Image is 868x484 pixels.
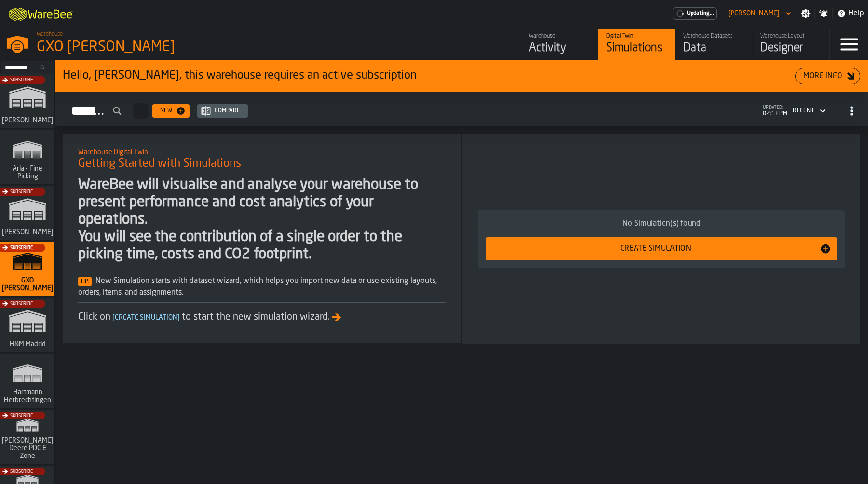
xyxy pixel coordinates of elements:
div: ItemListCard- [55,60,868,92]
span: ] [177,314,180,321]
a: link-to-/wh/i/baca6aa3-d1fc-43c0-a604-2a1c9d5db74d/feed/ [521,29,598,60]
span: Updating... [687,10,714,17]
a: link-to-/wh/i/baca6aa3-d1fc-43c0-a604-2a1c9d5db74d/data [675,29,752,60]
div: ItemListCard- [63,134,461,343]
span: Help [848,8,864,19]
div: DropdownMenuValue-4 [793,108,814,114]
span: updated: [763,105,787,110]
div: DropdownMenuValue-Patrick Blitz [728,10,780,17]
span: Subscribe [10,189,33,195]
span: Subscribe [10,301,33,307]
span: Hartmann Herbrechtingen [2,389,53,404]
div: ButtonLoadMore-Load More-Prev-First-Last [129,103,152,119]
div: Click on to start the new simulation wizard. [78,310,446,324]
span: Create Simulation [110,314,182,321]
span: Tip: [78,277,92,286]
div: Designer [760,40,822,56]
div: GXO [PERSON_NAME] [37,39,297,56]
label: button-toggle-Notifications [815,9,832,18]
a: link-to-/wh/i/9d85c013-26f4-4c06-9c7d-6d35b33af13a/simulations [0,410,54,466]
a: link-to-/wh/i/baca6aa3-d1fc-43c0-a604-2a1c9d5db74d/simulations [598,29,675,60]
h2: Sub Title [78,147,446,156]
span: Getting Started with Simulations [78,156,241,172]
button: button-Create Simulation [486,237,837,260]
span: — [139,108,143,114]
label: button-toggle-Menu [830,29,868,60]
div: Warehouse [529,33,590,40]
button: button-New [152,104,190,118]
div: Simulations [606,40,667,56]
div: WareBee will visualise and analyse your warehouse to present performance and cost analytics of yo... [78,176,446,263]
div: Menu Subscription [673,7,717,20]
div: Warehouse Datasets [683,33,745,40]
a: link-to-/wh/i/0438fb8c-4a97-4a5b-bcc6-2889b6922db0/simulations [0,298,54,354]
div: Compare [211,108,244,114]
h2: button-Simulations [55,92,868,126]
span: Subscribe [10,413,33,418]
span: Arla - Fine Picking [4,165,51,180]
span: Subscribe [10,245,33,251]
div: title-Getting Started with Simulations [70,142,454,176]
a: link-to-/wh/i/48cbecf7-1ea2-4bc9-a439-03d5b66e1a58/simulations [0,130,54,186]
button: button-Compare [197,104,248,118]
div: Create Simulation [491,243,820,255]
div: ItemListCard- [462,134,860,344]
label: button-toggle-Help [833,8,868,19]
a: link-to-/wh/i/baca6aa3-d1fc-43c0-a604-2a1c9d5db74d/pricing/ [673,7,717,20]
a: link-to-/wh/i/f0a6b354-7883-413a-84ff-a65eb9c31f03/simulations [0,354,54,410]
label: button-toggle-Settings [797,9,814,18]
div: DropdownMenuValue-4 [789,105,827,117]
div: New Simulation starts with dataset wizard, which helps you import new data or use existing layout... [78,275,446,298]
div: Activity [529,40,590,56]
a: link-to-/wh/i/1653e8cc-126b-480f-9c47-e01e76aa4a88/simulations [0,186,54,242]
div: More Info [800,70,846,82]
span: [ [112,314,115,321]
button: button-More Info [795,68,860,84]
a: link-to-/wh/i/baca6aa3-d1fc-43c0-a604-2a1c9d5db74d/designer [752,29,829,60]
a: link-to-/wh/i/baca6aa3-d1fc-43c0-a604-2a1c9d5db74d/simulations [0,242,54,298]
span: Subscribe [10,469,33,474]
div: Warehouse Layout [760,33,822,40]
div: Digital Twin [606,33,667,40]
span: 02:13 PM [763,110,787,117]
a: link-to-/wh/i/72fe6713-8242-4c3c-8adf-5d67388ea6d5/simulations [0,74,54,130]
div: New [156,108,176,114]
div: DropdownMenuValue-Patrick Blitz [724,8,793,19]
span: Subscribe [10,78,33,83]
span: Warehouse [37,31,63,38]
div: Data [683,40,745,56]
div: No Simulation(s) found [486,218,837,229]
div: Hello, [PERSON_NAME], this warehouse requires an active subscription [63,68,795,83]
